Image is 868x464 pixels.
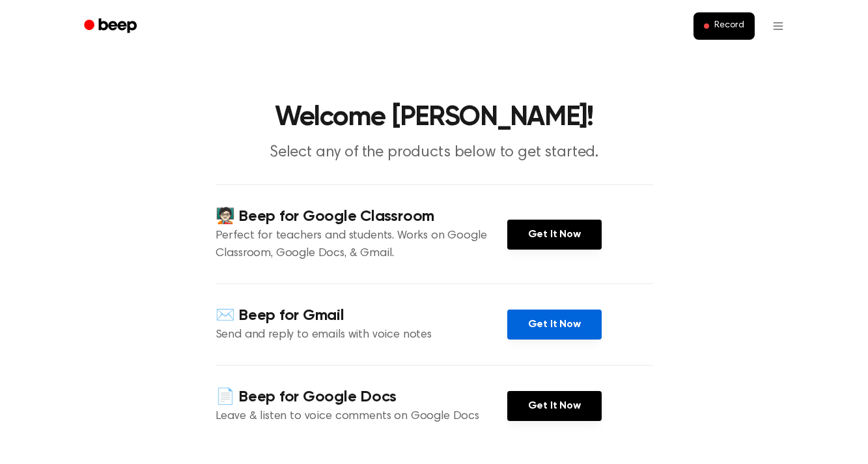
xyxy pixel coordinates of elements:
[693,12,754,40] button: Record
[216,408,507,426] p: Leave & listen to voice comments on Google Docs
[507,310,602,340] a: Get It Now
[101,104,768,132] h1: Welcome [PERSON_NAME]!
[507,220,602,250] a: Get It Now
[216,305,507,326] h4: ✉️ Beep for Gmail
[216,227,507,263] p: Perfect for teachers and students. Works on Google Classroom, Google Docs, & Gmail.
[184,142,684,164] p: Select any of the products below to get started.
[216,386,507,408] h4: 📄 Beep for Google Docs
[763,10,794,42] button: Open menu
[216,326,507,344] p: Send and reply to emails with voice notes
[714,20,744,32] span: Record
[216,206,507,227] h4: 🧑🏻‍🏫 Beep for Google Classroom
[507,391,602,421] a: Get It Now
[75,14,148,39] a: Beep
